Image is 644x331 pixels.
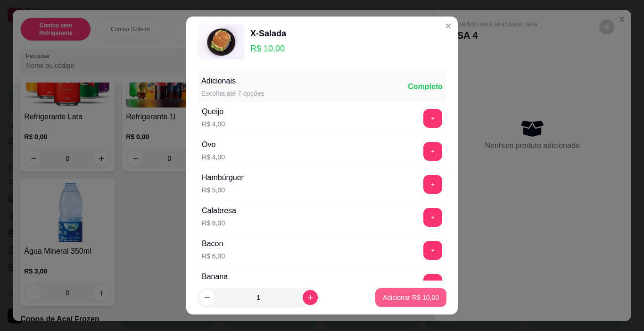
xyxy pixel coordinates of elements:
button: add [423,241,442,260]
button: add [423,208,442,227]
p: Adicionar R$ 10,00 [383,293,439,302]
div: X-Salada [250,27,286,40]
div: Adicionais [201,75,264,87]
button: Close [441,18,456,33]
div: Banana [202,271,228,282]
button: add [423,274,442,293]
button: add [423,109,442,128]
div: Calabresa [202,205,236,216]
p: R$ 5,00 [202,185,244,195]
div: Hambúrguer [202,172,244,183]
button: add [423,175,442,194]
p: R$ 4,00 [202,119,225,129]
button: decrease-product-quantity [199,290,215,305]
p: R$ 10,00 [250,42,286,55]
div: Ovo [202,139,225,150]
p: R$ 6,00 [202,218,236,228]
p: R$ 6,00 [202,251,225,261]
p: R$ 4,00 [202,152,225,162]
div: Bacon [202,238,225,249]
button: add [423,142,442,161]
button: increase-product-quantity [303,290,318,305]
button: Adicionar R$ 10,00 [375,288,446,307]
div: Queijo [202,106,225,117]
div: Completo [408,81,443,92]
img: product-image [198,24,245,59]
div: Escolha até 7 opções [201,89,264,98]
